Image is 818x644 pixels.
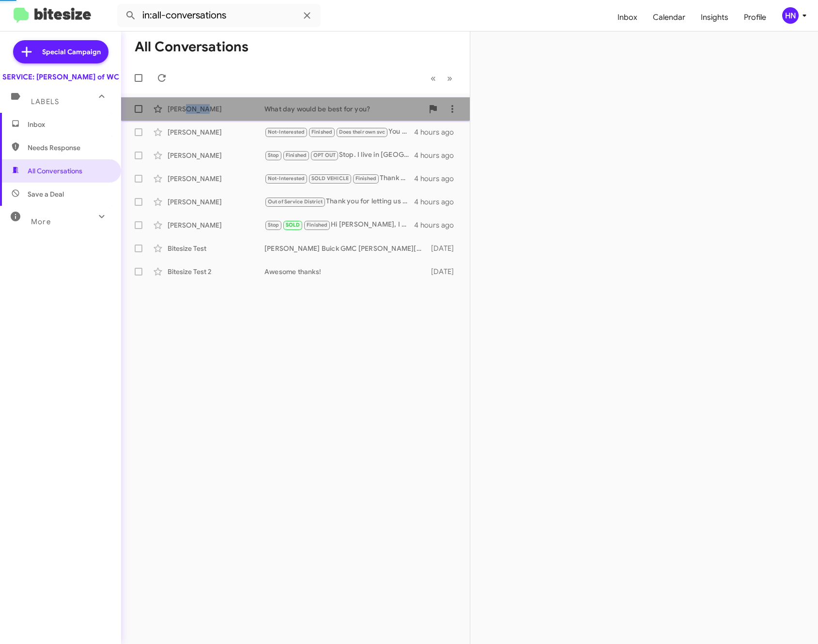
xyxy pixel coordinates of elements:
[28,143,110,153] span: Needs Response
[311,175,349,182] span: SOLD VEHICLE
[264,219,414,230] div: Hi [PERSON_NAME], I have e sold my GMC last year. Could you please remove my details from contact...
[431,72,436,84] span: «
[425,68,442,88] button: Previous
[693,3,736,31] a: Insights
[430,244,462,253] div: [DATE]
[168,174,264,184] div: [PERSON_NAME]
[264,173,414,184] div: Thank you for letting us know! We will mark that in the system for future reference. Have a wonde...
[268,175,305,182] span: Not-Interested
[264,150,414,161] div: Stop. I live in [GEOGRAPHIC_DATA]
[414,197,462,207] div: 4 hours ago
[311,129,333,135] span: Finished
[414,220,462,230] div: 4 hours ago
[736,3,774,31] a: Profile
[268,222,279,228] span: Stop
[264,104,423,114] div: What day would be best for you?
[117,4,321,27] input: Search
[31,97,59,106] span: Labels
[286,152,307,158] span: Finished
[286,222,300,228] span: SOLD
[168,197,264,207] div: [PERSON_NAME]
[414,151,462,160] div: 4 hours ago
[264,126,414,138] div: You are welcome. Please call us here at [GEOGRAPHIC_DATA] if you ever need to bring your vehicle ...
[414,127,462,137] div: 4 hours ago
[28,189,64,199] span: Save a Deal
[168,220,264,230] div: [PERSON_NAME]
[414,174,462,184] div: 4 hours ago
[168,104,264,114] div: [PERSON_NAME]
[13,40,108,63] a: Special Campaign
[168,151,264,160] div: [PERSON_NAME]
[168,267,264,276] div: Bitesize Test 2
[774,7,807,24] button: HN
[268,129,305,135] span: Not-Interested
[610,3,645,31] a: Inbox
[268,199,323,205] span: Out of Service District
[645,3,693,31] a: Calendar
[168,127,264,137] div: [PERSON_NAME]
[135,39,248,55] h1: All Conversations
[264,244,430,253] div: [PERSON_NAME] Buick GMC [PERSON_NAME][GEOGRAPHIC_DATA]
[31,217,51,226] span: More
[307,222,328,228] span: Finished
[268,152,279,158] span: Stop
[355,175,377,182] span: Finished
[28,120,110,129] span: Inbox
[313,152,336,158] span: OPT OUT
[42,47,101,57] span: Special Campaign
[28,166,82,176] span: All Conversations
[782,7,799,24] div: HN
[168,244,264,253] div: Bitesize Test
[264,196,414,207] div: Thank you for letting us know! What is the current address so I can update our system for you?
[425,68,458,88] nav: Page navigation example
[430,267,462,276] div: [DATE]
[441,68,458,88] button: Next
[447,72,452,84] span: »
[264,267,430,276] div: Awesome thanks!
[339,129,386,135] span: Does their own svc
[2,72,119,82] div: SERVICE: [PERSON_NAME] of WC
